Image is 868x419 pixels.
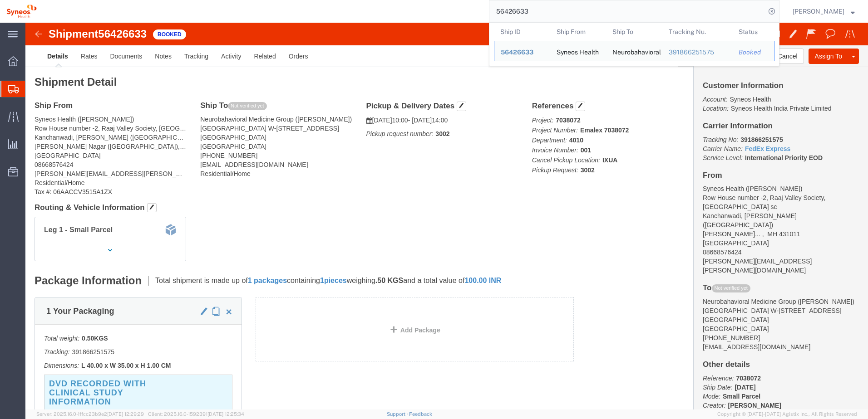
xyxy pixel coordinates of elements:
[550,23,607,41] th: Ship From
[557,41,599,61] div: Syneos Health
[669,48,726,57] div: 391866251575
[739,48,768,57] div: Booked
[793,6,844,16] span: Natan Tateishi
[732,23,774,41] th: Status
[489,0,765,22] input: Search for shipment number, reference number
[409,411,432,417] a: Feedback
[662,23,733,41] th: Tracking Nu.
[148,411,244,417] span: Client: 2025.16.0-1592391
[717,410,857,418] span: Copyright © [DATE]-[DATE] Agistix Inc., All Rights Reserved
[501,48,544,57] div: 56426633
[25,23,868,409] iframe: FS Legacy Container
[207,411,244,417] span: [DATE] 12:25:34
[107,411,144,417] span: [DATE] 12:29:29
[387,411,409,417] a: Support
[606,23,662,41] th: Ship To
[501,49,533,56] span: 56426633
[792,6,855,17] button: [PERSON_NAME]
[494,23,550,41] th: Ship ID
[6,5,37,18] img: logo
[612,41,656,61] div: Neurobahavioral Medicine Group
[494,23,779,66] table: Search Results
[36,411,144,417] span: Server: 2025.16.0-1ffcc23b9e2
